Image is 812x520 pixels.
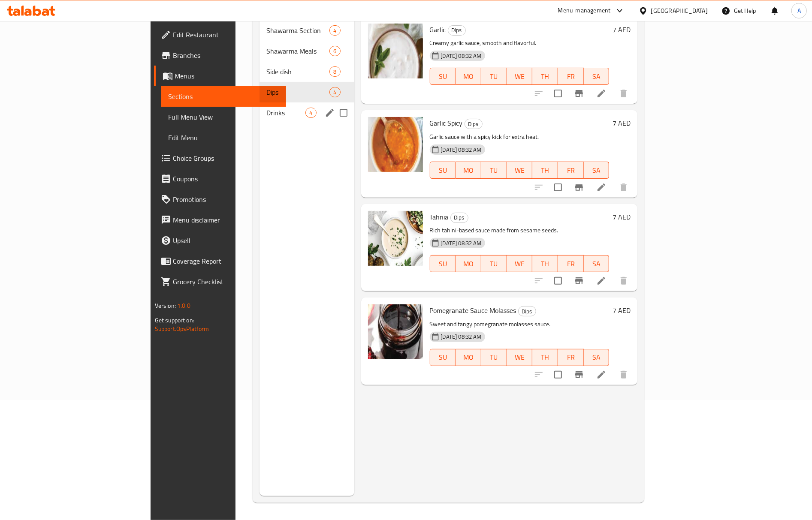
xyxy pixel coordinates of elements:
span: MO [459,258,478,270]
span: WE [510,258,529,270]
span: Grocery Checklist [173,277,279,287]
a: Upsell [154,230,286,251]
div: items [305,108,316,118]
span: Edit Menu [168,132,279,143]
span: FR [561,258,580,270]
a: Edit Menu [161,127,286,148]
p: Creamy garlic sauce, smooth and flavorful. [430,38,610,48]
button: SA [584,162,610,179]
a: Edit menu item [596,276,607,286]
span: Menu disclaimer [173,215,279,225]
span: Shawarma Section [266,25,329,36]
button: SA [584,349,610,366]
span: Side dish [266,66,329,77]
span: TH [536,164,555,177]
button: SU [430,68,456,85]
a: Menu disclaimer [154,210,286,230]
span: FR [561,164,580,177]
button: SU [430,349,456,366]
div: Dips4 [260,82,354,102]
span: WE [510,351,529,364]
span: Select to update [549,366,567,384]
div: Dips [465,119,483,129]
nav: Menu sections [260,17,354,126]
button: Branch-specific-item [569,177,589,198]
span: 4 [330,88,340,96]
span: SU [434,70,453,83]
p: Sweet and tangy pomegranate molasses sauce. [430,319,610,330]
span: WE [510,164,529,177]
div: Dips [448,25,466,36]
button: SU [430,162,456,179]
button: FR [558,162,584,179]
span: Sections [168,91,279,102]
button: TU [481,255,507,272]
button: FR [558,349,584,366]
div: Menu-management [558,6,611,16]
span: FR [561,70,580,83]
button: delete [613,83,634,104]
div: Dips [266,87,329,97]
span: Menus [175,71,279,81]
button: MO [456,349,481,366]
span: TU [485,351,504,364]
span: 4 [330,27,340,35]
div: Dips [450,213,468,223]
span: Edit Restaurant [173,30,279,40]
button: TH [532,255,558,272]
button: FR [558,255,584,272]
a: Promotions [154,189,286,210]
span: MO [459,164,478,177]
button: TU [481,349,507,366]
a: Edit menu item [596,182,607,192]
a: Sections [161,86,286,107]
span: Select to update [549,272,567,290]
span: Select to update [549,84,567,102]
button: Branch-specific-item [569,83,589,104]
h6: 7 AED [613,304,631,316]
span: TU [485,70,504,83]
a: Coupons [154,168,286,189]
span: 4 [306,109,316,117]
span: 6 [330,47,340,55]
span: SU [434,164,453,177]
span: Shawarma Meals [266,46,329,56]
div: items [329,25,340,36]
span: Dips [465,119,482,129]
span: Select to update [549,178,567,196]
a: Branches [154,45,286,66]
span: WE [510,70,529,83]
button: TH [532,349,558,366]
a: Choice Groups [154,148,286,168]
h6: 7 AED [613,24,631,36]
a: Coverage Report [154,251,286,271]
img: Garlic [368,24,423,78]
span: SA [587,70,606,83]
span: [DATE] 08:32 AM [438,52,485,60]
span: SU [434,258,453,270]
a: Grocery Checklist [154,271,286,292]
button: WE [507,162,533,179]
span: Promotions [173,194,279,204]
button: delete [613,364,634,385]
a: Support.OpsPlatform [155,323,209,334]
p: Garlic sauce with a spicy kick for extra heat. [430,132,610,142]
span: Dips [448,25,465,35]
button: SU [430,255,456,272]
button: MO [456,68,481,85]
button: delete [613,177,634,198]
img: Garlic Spicy [368,117,423,172]
button: WE [507,349,533,366]
span: Version: [155,300,176,311]
button: Branch-specific-item [569,271,589,291]
button: delete [613,271,634,291]
h6: 7 AED [613,211,631,223]
span: Coupons [173,174,279,184]
a: Full Menu View [161,107,286,127]
span: Branches [173,50,279,60]
img: Pomegranate Sauce Molasses [368,304,423,359]
button: SA [584,255,610,272]
a: Edit menu item [596,88,607,99]
span: TU [485,258,504,270]
h6: 7 AED [613,117,631,129]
